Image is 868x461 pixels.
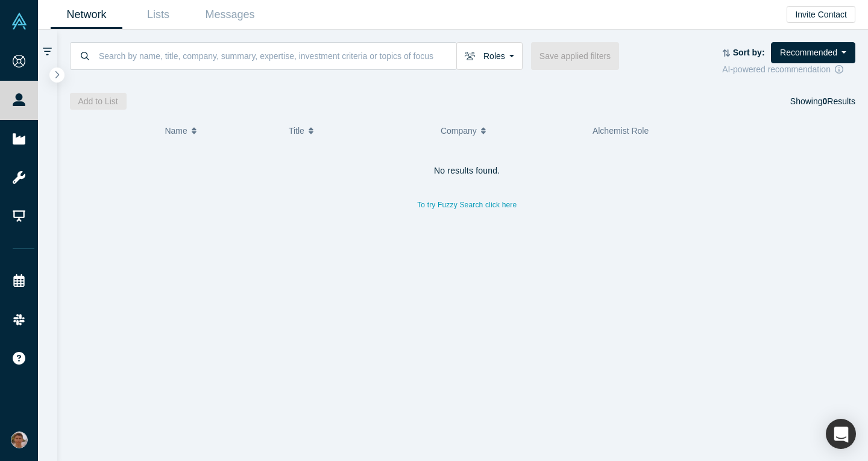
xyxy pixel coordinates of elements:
div: Showing [790,93,855,110]
span: Alchemist Role [593,126,649,136]
a: Lists [122,1,194,29]
button: Save applied filters [531,42,619,70]
img: Mikhail Baklanov's Account [11,431,28,448]
img: Alchemist Vault Logo [11,13,28,30]
span: Name [165,118,187,143]
strong: Sort by: [733,48,765,57]
a: Network [51,1,122,29]
button: Recommended [771,42,855,63]
strong: 0 [823,96,828,106]
button: Invite Contact [787,6,855,23]
button: Title [289,118,428,143]
div: AI-powered recommendation [722,63,855,76]
button: Name [165,118,276,143]
button: Roles [456,42,523,70]
button: To try Fuzzy Search click here [409,197,525,213]
button: Company [441,118,580,143]
button: Add to List [70,93,127,110]
input: Search by name, title, company, summary, expertise, investment criteria or topics of focus [98,42,456,70]
span: Company [441,118,477,143]
span: Title [289,118,304,143]
span: Results [823,96,855,106]
h4: No results found. [70,166,865,176]
a: Messages [194,1,266,29]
